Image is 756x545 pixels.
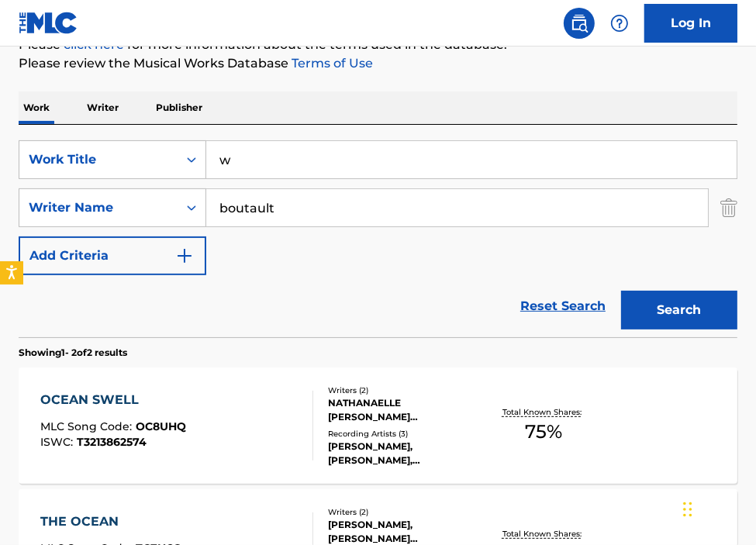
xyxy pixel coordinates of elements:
[29,198,168,217] div: Writer Name
[644,4,737,43] a: Log In
[564,8,595,39] a: Public Search
[19,346,127,360] p: Showing 1 - 2 of 2 results
[288,56,373,71] a: Terms of Use
[40,435,77,449] span: ISWC :
[82,91,123,124] p: Writer
[610,14,629,33] img: help
[77,435,147,449] span: T3213862574
[683,486,692,533] div: Drag
[19,140,737,337] form: Search Form
[40,391,186,409] div: OCEAN SWELL
[151,91,207,124] p: Publisher
[621,291,737,329] button: Search
[40,419,136,433] span: MLC Song Code :
[328,428,484,440] div: Recording Artists ( 3 )
[328,385,484,396] div: Writers ( 2 )
[604,8,635,39] div: Help
[19,12,78,34] img: MLC Logo
[678,471,756,545] iframe: Chat Widget
[328,396,484,424] div: NATHANAELLE [PERSON_NAME] [PERSON_NAME], [PERSON_NAME] [PERSON_NAME]
[502,528,585,540] p: Total Known Shares:
[19,367,737,484] a: OCEAN SWELLMLC Song Code:OC8UHQISWC:T3213862574Writers (2)NATHANAELLE [PERSON_NAME] [PERSON_NAME]...
[19,236,206,275] button: Add Criteria
[136,419,186,433] span: OC8UHQ
[513,289,613,323] a: Reset Search
[328,506,484,518] div: Writers ( 2 )
[525,418,562,446] span: 75 %
[502,406,585,418] p: Total Known Shares:
[570,14,589,33] img: search
[29,150,168,169] div: Work Title
[720,188,737,227] img: Delete Criterion
[328,440,484,467] div: [PERSON_NAME], [PERSON_NAME],[PERSON_NAME], [PERSON_NAME], [PERSON_NAME]
[40,512,181,531] div: THE OCEAN
[19,91,54,124] p: Work
[19,54,737,73] p: Please review the Musical Works Database
[175,247,194,265] img: 9d2ae6d4665cec9f34b9.svg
